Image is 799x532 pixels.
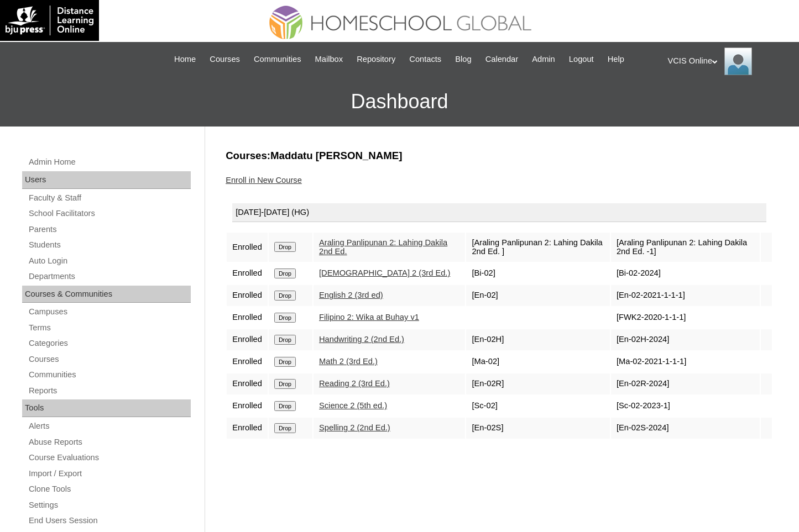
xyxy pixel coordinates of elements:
[319,238,447,256] a: Araling Panlipunan 2: Lahing Dakila 2nd Ed.
[227,418,268,439] td: Enrolled
[602,53,630,66] a: Help
[319,357,378,366] a: Math 2 (3rd Ed.)
[6,77,793,127] h3: Dashboard
[227,263,268,284] td: Enrolled
[227,233,268,262] td: Enrolled
[28,207,191,220] a: School Facilitators
[526,53,561,66] a: Admin
[357,53,395,66] span: Repository
[28,482,191,496] a: Clone Tools
[274,291,296,301] input: Drop
[28,238,191,252] a: Students
[466,285,610,306] td: [En-02]
[319,268,450,277] a: [DEMOGRAPHIC_DATA] 2 (3rd Ed.)
[569,53,594,66] span: Logout
[409,53,441,66] span: Contacts
[466,233,610,262] td: [Araling Panlipunan 2: Lahing Dakila 2nd Ed. ]
[28,498,191,512] a: Settings
[248,53,307,66] a: Communities
[28,336,191,350] a: Categories
[28,155,191,169] a: Admin Home
[227,351,268,372] td: Enrolled
[22,171,191,189] div: Users
[485,53,518,66] span: Calendar
[319,423,390,432] a: Spelling 2 (2nd Ed.)
[611,396,760,417] td: [Sc-02-2023-1]
[274,357,296,367] input: Drop
[611,307,760,328] td: [FWK2-2020-1-1-1]
[274,401,296,411] input: Drop
[22,399,191,417] div: Tools
[274,313,296,323] input: Drop
[274,423,296,433] input: Drop
[608,53,624,66] span: Help
[28,305,191,319] a: Campuses
[611,329,760,350] td: [En-02H-2024]
[274,268,296,278] input: Drop
[319,401,387,410] a: Science 2 (5th ed.)
[226,149,773,163] h3: Courses:Maddatu [PERSON_NAME]
[28,254,191,268] a: Auto Login
[28,270,191,283] a: Departments
[28,384,191,398] a: Reports
[232,203,766,222] div: [DATE]-[DATE] (HG)
[466,373,610,394] td: [En-02R]
[450,53,477,66] a: Blog
[254,53,301,66] span: Communities
[28,451,191,465] a: Course Evaluations
[227,373,268,394] td: Enrolled
[466,396,610,417] td: [Sc-02]
[227,396,268,417] td: Enrolled
[310,53,349,66] a: Mailbox
[319,291,383,299] a: English 2 (3rd ed)
[28,191,191,205] a: Faculty & Staff
[668,48,788,75] div: VCIS Online
[227,329,268,350] td: Enrolled
[274,335,296,345] input: Drop
[319,379,390,388] a: Reading 2 (3rd Ed.)
[227,285,268,306] td: Enrolled
[611,418,760,439] td: [En-02S-2024]
[28,467,191,481] a: Import / Export
[226,176,302,185] a: Enroll in New Course
[6,6,93,35] img: logo-white.png
[274,379,296,389] input: Drop
[611,373,760,394] td: [En-02R-2024]
[351,53,401,66] a: Repository
[28,514,191,528] a: End Users Session
[210,53,240,66] span: Courses
[611,285,760,306] td: [En-02-2021-1-1-1]
[319,313,419,322] a: Filipino 2: Wika at Buhay v1
[611,351,760,372] td: [Ma-02-2021-1-1-1]
[466,263,610,284] td: [Bi-02]
[227,307,268,328] td: Enrolled
[28,419,191,433] a: Alerts
[28,435,191,449] a: Abuse Reports
[28,321,191,335] a: Terms
[455,53,471,66] span: Blog
[28,352,191,366] a: Courses
[466,418,610,439] td: [En-02S]
[563,53,599,66] a: Logout
[466,351,610,372] td: [Ma-02]
[22,286,191,303] div: Courses & Communities
[28,223,191,236] a: Parents
[204,53,246,66] a: Courses
[174,53,196,66] span: Home
[611,263,760,284] td: [Bi-02-2024]
[28,368,191,382] a: Communities
[315,53,343,66] span: Mailbox
[611,233,760,262] td: [Araling Panlipunan 2: Lahing Dakila 2nd Ed. -1]
[532,53,555,66] span: Admin
[169,53,201,66] a: Home
[480,53,524,66] a: Calendar
[466,329,610,350] td: [En-02H]
[274,242,296,252] input: Drop
[724,48,752,75] img: VCIS Online Admin
[319,335,404,344] a: Handwriting 2 (2nd Ed.)
[404,53,447,66] a: Contacts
